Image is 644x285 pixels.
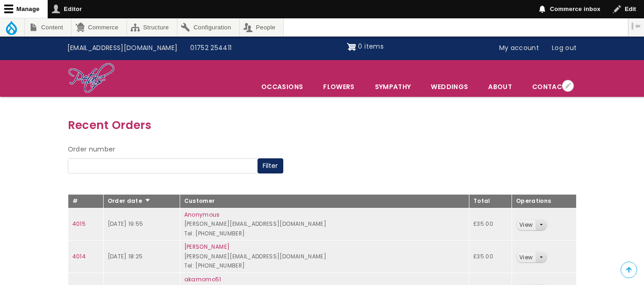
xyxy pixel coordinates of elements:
[545,39,583,57] a: Log out
[469,195,512,208] th: Total
[347,39,384,54] a: Shopping cart 0 items
[314,77,364,96] a: Flowers
[479,77,522,96] a: About
[562,80,574,92] button: Open configuration options
[512,195,576,208] th: Operations
[184,211,220,218] a: Anonymous
[240,18,284,36] a: People
[421,77,478,96] span: Weddings
[469,208,512,240] td: £35.00
[517,220,535,230] a: View
[72,252,86,260] a: 4014
[469,240,512,273] td: £35.00
[72,220,86,228] a: 4015
[628,18,644,34] button: Vertical orientation
[358,42,383,51] span: 0 items
[258,158,283,174] button: Filter
[523,77,576,96] a: Contact
[177,18,239,36] a: Configuration
[68,62,115,95] img: Home
[184,39,238,57] a: 01752 254411
[180,195,469,208] th: Customer
[184,243,230,251] a: [PERSON_NAME]
[108,197,151,205] a: Order date
[127,18,177,36] a: Structure
[68,195,103,208] th: #
[347,39,356,54] img: Shopping cart
[25,18,71,36] a: Content
[252,77,313,96] span: Occasions
[180,208,469,240] td: [PERSON_NAME][EMAIL_ADDRESS][DOMAIN_NAME] Tel: [PHONE_NUMBER]
[72,18,126,36] a: Commerce
[108,252,143,260] time: [DATE] 18:25
[517,252,535,263] a: View
[184,275,221,283] a: akamomo51
[68,144,116,155] label: Order number
[493,39,546,57] a: My account
[61,39,184,57] a: [EMAIL_ADDRESS][DOMAIN_NAME]
[68,116,577,134] h3: Recent Orders
[180,240,469,273] td: [PERSON_NAME][EMAIL_ADDRESS][DOMAIN_NAME] Tel: [PHONE_NUMBER]
[365,77,421,96] a: Sympathy
[108,220,143,228] time: [DATE] 19:55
